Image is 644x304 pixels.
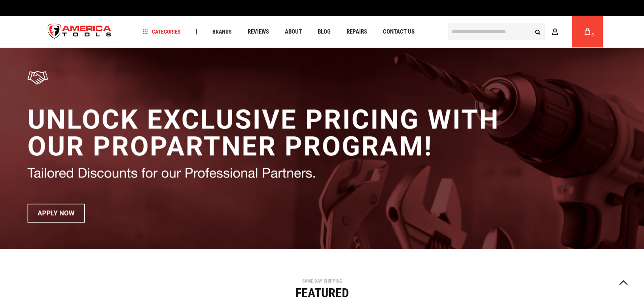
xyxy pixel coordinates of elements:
[139,26,184,37] a: Categories
[39,279,605,283] div: SAME DAY SHIPPING
[212,29,232,34] span: Brands
[318,29,331,35] span: Blog
[41,17,118,47] a: store logo
[530,24,545,39] button: Search
[347,29,367,35] span: Repairs
[285,29,302,35] span: About
[248,29,269,35] span: Reviews
[314,26,334,37] a: Blog
[244,26,273,37] a: Reviews
[580,16,595,47] a: 0
[41,17,118,47] img: America Tools
[379,26,418,37] a: Contact Us
[209,26,235,37] a: Brands
[591,33,594,37] span: 0
[143,29,181,34] span: Categories
[39,287,605,299] div: Featured
[383,29,415,35] span: Contact Us
[343,26,371,37] a: Repairs
[281,26,305,37] a: About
